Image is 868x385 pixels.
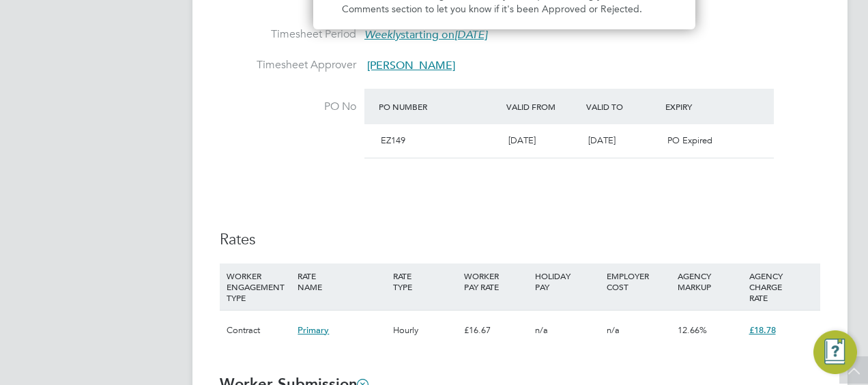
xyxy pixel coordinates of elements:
div: WORKER ENGAGEMENT TYPE [223,263,294,310]
span: 12.66% [678,324,707,336]
em: Weekly [364,28,401,42]
span: £18.78 [749,324,776,336]
span: n/a [535,324,548,336]
div: RATE TYPE [390,263,461,299]
div: WORKER PAY RATE [461,263,532,299]
label: Timesheet Approver [220,58,356,72]
div: PO Number [375,94,503,119]
span: PO Expired [667,134,712,146]
h3: Rates [220,230,820,250]
div: Expiry [662,94,742,119]
button: Engage Resource Center [813,330,857,374]
div: Contract [223,311,294,350]
em: [DATE] [454,28,487,42]
div: Valid To [583,94,663,119]
div: £16.67 [461,311,532,350]
div: HOLIDAY PAY [532,263,603,299]
span: EZ149 [381,134,405,146]
div: AGENCY CHARGE RATE [746,263,817,310]
span: [DATE] [588,134,616,146]
label: Timesheet Period [220,27,356,42]
span: Primary [298,324,329,336]
span: starting on [364,28,487,42]
div: Valid From [503,94,583,119]
div: RATE NAME [294,263,389,299]
span: [PERSON_NAME] [367,59,455,72]
label: PO No [220,100,356,114]
div: AGENCY MARKUP [674,263,745,299]
span: n/a [607,324,620,336]
span: [DATE] [508,134,536,146]
div: Hourly [390,311,461,350]
div: EMPLOYER COST [603,263,674,299]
